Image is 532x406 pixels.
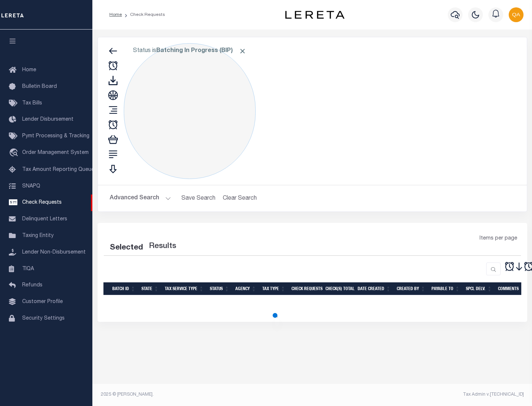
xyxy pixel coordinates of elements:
[162,282,207,295] th: Tax Service Type
[22,299,63,304] span: Customer Profile
[110,191,171,206] button: Advanced Search
[22,117,74,122] span: Lender Disbursement
[156,48,246,54] b: Batching In Progress (BIP)
[495,282,528,295] th: Comments
[22,233,54,238] span: Taxing Entity
[122,11,165,18] li: Check Requests
[22,200,62,205] span: Check Requests
[285,11,344,19] img: logo-dark.svg
[149,241,176,252] label: Results
[22,150,89,155] span: Order Management System
[239,47,246,55] span: Click to Remove
[22,266,34,271] span: TIQA
[355,282,394,295] th: Date Created
[22,101,42,106] span: Tax Bills
[22,217,67,222] span: Delinquent Letters
[463,282,495,295] th: Spcl Delv.
[289,282,323,295] th: Check Requests
[9,148,21,158] i: travel_explore
[124,43,256,179] div: Click to Edit
[95,391,313,398] div: 2025 © [PERSON_NAME].
[22,316,65,321] span: Security Settings
[207,282,232,295] th: Status
[22,84,57,89] span: Bulletin Board
[394,282,429,295] th: Created By
[22,183,40,189] span: SNAPQ
[509,7,524,22] img: svg+xml;base64,PHN2ZyB4bWxucz0iaHR0cDovL3d3dy53My5vcmcvMjAwMC9zdmciIHBvaW50ZXItZXZlbnRzPSJub25lIi...
[109,282,139,295] th: Batch Id
[22,167,94,172] span: Tax Amount Reporting Queue
[22,134,89,139] span: Pymt Processing & Tracking
[110,242,143,254] div: Selected
[318,391,524,398] div: Tax Admin v.[TECHNICAL_ID]
[22,250,86,255] span: Lender Non-Disbursement
[109,13,122,17] a: Home
[220,191,260,206] button: Clear Search
[480,235,517,243] span: Items per page
[259,282,289,295] th: Tax Type
[22,283,42,288] span: Refunds
[323,282,355,295] th: Check(s) Total
[232,282,259,295] th: Agency
[22,68,36,73] span: Home
[139,282,162,295] th: State
[177,191,220,206] button: Save Search
[429,282,463,295] th: Payable To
